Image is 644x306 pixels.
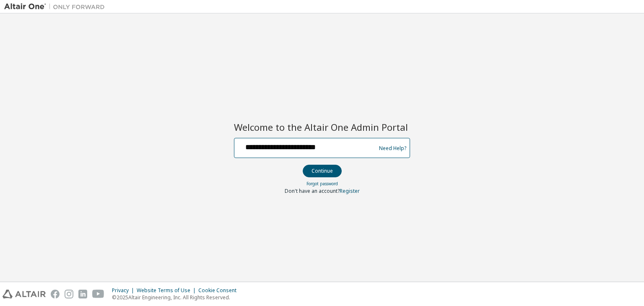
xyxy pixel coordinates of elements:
[112,287,137,294] div: Privacy
[51,290,60,298] img: facebook.svg
[65,290,73,298] img: instagram.svg
[303,165,342,177] button: Continue
[198,287,241,294] div: Cookie Consent
[78,290,87,298] img: linkedin.svg
[112,294,241,301] p: © 2025 Altair Engineering, Inc. All Rights Reserved.
[285,187,340,194] span: Don't have an account?
[137,287,198,294] div: Website Terms of Use
[92,290,104,298] img: youtube.svg
[3,290,46,298] img: altair_logo.svg
[306,181,338,187] a: Forgot password
[4,3,109,11] img: Altair One
[234,121,410,133] h2: Welcome to the Altair One Admin Portal
[340,187,360,194] a: Register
